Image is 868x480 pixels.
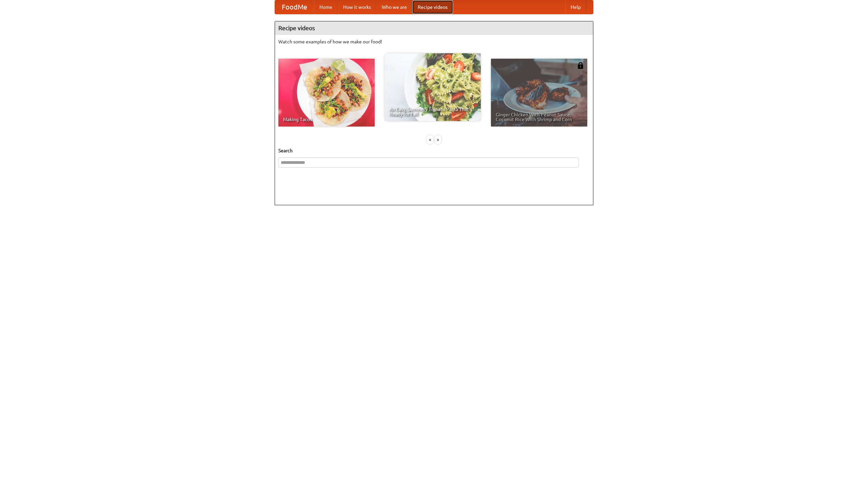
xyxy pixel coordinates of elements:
a: Recipe videos [412,0,453,14]
a: Making Tacos [278,59,375,127]
a: Help [565,0,586,14]
a: Who we are [376,0,412,14]
span: An Easy, Summery Tomato Pasta That's Ready for Fall [389,107,476,116]
div: « [427,135,433,144]
a: An Easy, Summery Tomato Pasta That's Ready for Fall [384,53,481,121]
a: How it works [338,0,376,14]
h4: Recipe videos [275,21,593,35]
h5: Search [278,147,590,154]
div: » [435,135,441,144]
p: Watch some examples of how we make our food! [278,38,590,45]
span: Making Tacos [283,117,370,122]
a: FoodMe [275,0,314,14]
a: Home [314,0,338,14]
img: 483408.png [577,62,584,69]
